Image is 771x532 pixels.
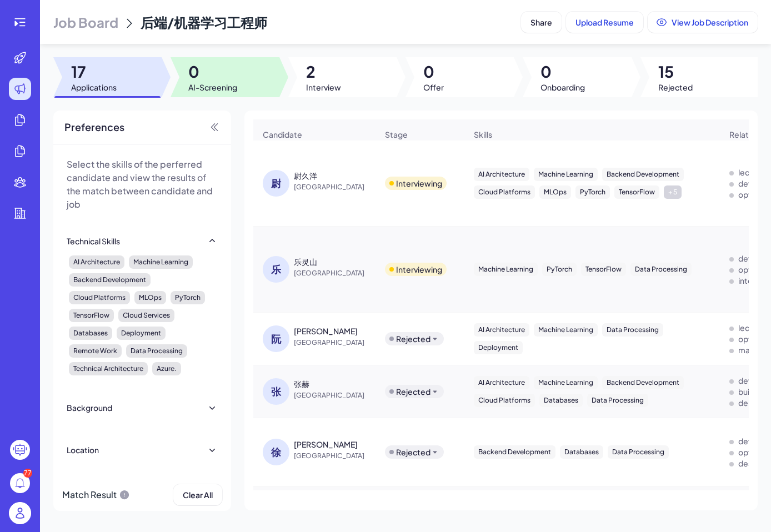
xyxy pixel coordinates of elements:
div: Cloud Services [118,309,174,322]
div: Machine Learning [129,255,193,269]
div: Location [67,444,99,455]
span: [GEOGRAPHIC_DATA] [294,337,377,348]
span: Skills [474,129,492,140]
div: MLOps [134,291,166,304]
span: Share [530,17,552,27]
button: Upload Resume [566,12,643,33]
span: 17 [71,62,117,82]
div: 徐 [263,439,289,465]
span: Stage [385,129,408,140]
div: TensorFlow [69,309,114,322]
span: Interview [306,82,341,93]
div: TensorFlow [614,185,659,199]
div: Data Processing [587,394,648,407]
div: PyTorch [171,291,205,304]
div: Backend Development [602,168,684,181]
div: 阮 [263,325,289,352]
p: Select the skills of the perferred candidate and view the results of the match between candidate ... [67,158,218,211]
div: AI Architecture [474,168,529,181]
span: 后端/机器学习工程师 [141,14,267,31]
div: 77 [23,469,32,478]
div: 乐 [263,256,289,283]
div: Backend Development [69,273,151,287]
span: 2 [306,62,341,82]
div: 乐灵山 [294,256,317,267]
div: Databases [69,327,112,340]
div: PyTorch [542,263,577,276]
div: PyTorch [575,185,610,199]
div: Cloud Platforms [474,394,535,407]
button: View Job Description [648,12,758,33]
span: Rejected [658,82,693,93]
button: Share [521,12,562,33]
div: Deployment [117,327,166,340]
span: 0 [188,62,237,82]
img: user_logo.png [9,502,31,524]
span: 15 [658,62,693,82]
span: AI-Screening [188,82,237,93]
span: View Job Description [672,17,748,27]
div: Data Processing [126,344,187,358]
div: Deployment [474,341,523,354]
div: Remote Work [69,344,122,358]
div: Rejected [396,386,430,397]
span: Onboarding [540,82,585,93]
div: Rejected [396,333,430,344]
span: Offer [423,82,444,93]
div: Cloud Platforms [474,185,535,199]
span: Candidate [263,129,302,140]
span: Upload Resume [575,17,634,27]
div: MLOps [539,185,571,199]
div: + 5 [664,185,682,199]
div: Machine Learning [534,376,598,389]
div: Databases [539,394,583,407]
div: Match Result [62,484,130,505]
span: Clear All [183,490,213,500]
div: Databases [560,445,603,459]
div: Interviewing [396,178,442,189]
div: Data Processing [602,323,663,337]
div: AI Architecture [69,255,124,269]
span: 0 [540,62,585,82]
div: Machine Learning [534,323,598,337]
span: Applications [71,82,117,93]
span: [GEOGRAPHIC_DATA] [294,450,377,461]
span: [GEOGRAPHIC_DATA] [294,268,377,279]
div: Machine Learning [474,263,538,276]
div: 尉 [263,170,289,197]
div: Technical Skills [67,235,120,247]
div: AI Architecture [474,376,529,389]
div: Technical Architecture [69,362,148,375]
span: 0 [423,62,444,82]
div: Cloud Platforms [69,291,130,304]
div: 张赫 [294,378,309,389]
div: Background [67,402,112,413]
div: Data Processing [608,445,669,459]
div: Rejected [396,446,430,458]
div: Azure. [152,362,181,375]
span: Preferences [64,119,124,135]
div: AI Architecture [474,323,529,337]
div: TensorFlow [581,263,626,276]
div: Machine Learning [534,168,598,181]
div: 张 [263,378,289,405]
div: Interviewing [396,264,442,275]
div: 阮田 [294,325,358,337]
div: Data Processing [630,263,692,276]
div: Backend Development [474,445,555,459]
button: Clear All [173,484,222,505]
div: 尉久洋 [294,170,317,181]
span: [GEOGRAPHIC_DATA] [294,182,377,193]
div: Backend Development [602,376,684,389]
div: 徐君泽 [294,439,358,450]
span: [GEOGRAPHIC_DATA] [294,390,377,401]
span: Job Board [53,13,118,31]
